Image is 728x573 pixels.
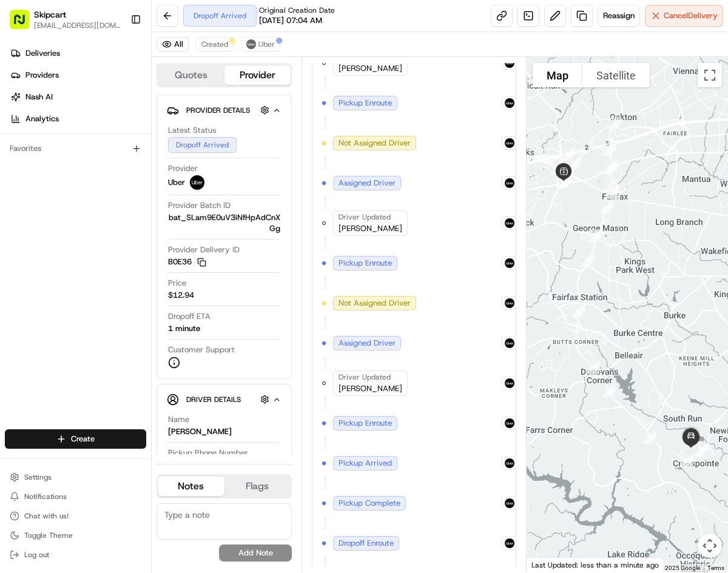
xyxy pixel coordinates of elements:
button: Reassign [598,5,640,27]
img: uber-new-logo.jpeg [190,175,204,190]
button: Create [5,429,146,449]
div: 24 [598,379,621,402]
button: Skipcart[EMAIL_ADDRESS][DOMAIN_NAME] [5,5,126,34]
button: Toggle Theme [5,527,146,544]
span: Created [201,39,228,49]
input: Clear [32,78,200,91]
img: uber-new-logo.jpeg [505,378,514,388]
div: 5 [596,132,619,155]
button: Skipcart [34,8,66,21]
img: uber-new-logo.jpeg [505,498,514,508]
img: uber-new-logo.jpeg [505,58,514,68]
span: Assigned Driver [339,338,396,349]
span: Map data ©2025 Google [634,565,700,571]
a: Nash AI [5,87,151,107]
span: Provider Delivery ID [168,244,240,255]
span: Settings [24,472,52,482]
a: Providers [5,65,151,85]
button: Uber [241,37,280,52]
span: Providers [25,70,59,81]
a: 📗Knowledge Base [7,171,98,193]
div: 23 [581,356,604,379]
span: [PERSON_NAME] [339,223,402,234]
div: 14 [598,138,621,161]
span: Notifications [24,492,67,501]
span: bat_SLam9E0uV3iNfHpAdCnXGg [168,212,280,234]
span: Not Assigned Driver [339,138,411,149]
div: 2 [575,136,598,159]
img: Google [530,557,570,572]
div: 25 [638,426,661,449]
div: 26 [675,449,698,472]
div: 22 [567,300,590,323]
img: uber-new-logo.jpeg [505,138,514,148]
span: Customer Support [168,344,235,355]
span: Log out [24,550,49,560]
div: 13 [557,142,580,166]
img: 1736555255976-a54dd68f-1ca7-489b-9aae-adbdc363a1c4 [12,116,34,138]
img: Nash [12,12,36,36]
button: Toggle fullscreen view [698,63,722,87]
span: Name [168,414,189,425]
span: Driver Updated [339,212,391,222]
img: uber-new-logo.jpeg [505,458,514,468]
button: B0E36 [168,256,206,267]
button: Chat with us! [5,508,146,524]
button: Flags [224,477,291,496]
span: [DATE] 07:04 AM [259,15,322,26]
span: Pickup Enroute [339,258,392,269]
span: [PERSON_NAME] [339,63,402,74]
button: Settings [5,469,146,486]
button: Map camera controls [698,534,722,558]
button: Quotes [158,65,224,85]
div: 📗 [12,177,22,187]
div: 11 [556,163,579,186]
span: [PERSON_NAME] [339,383,402,394]
span: Chat with us! [24,511,69,521]
div: 17 [599,174,622,197]
span: Assigned Driver [339,178,396,189]
div: 3 [563,152,586,175]
a: Powered byPylon [86,205,147,215]
button: Show satellite imagery [582,63,650,87]
span: [EMAIL_ADDRESS][DOMAIN_NAME] [34,21,121,30]
span: Pickup Complete [339,498,400,509]
span: Provider [168,163,198,174]
span: Pickup Enroute [339,418,392,429]
button: Notifications [5,488,146,505]
div: [PERSON_NAME] [168,426,232,437]
span: Pickup Phone Number [168,447,248,458]
div: 19 [595,196,618,219]
div: 20 [584,224,607,247]
div: Favorites [5,139,146,158]
button: Start new chat [206,119,221,134]
span: Toggle Theme [24,531,73,540]
span: Provider Batch ID [168,200,231,211]
img: uber-new-logo.jpeg [505,218,514,228]
div: 💻 [103,177,112,187]
span: Pickup Enroute [339,98,392,109]
div: 21 [577,249,600,272]
button: Provider Details [167,100,281,120]
div: 15 [600,154,623,177]
a: Deliveries [5,44,151,63]
span: Driver Details [186,395,241,404]
a: 💻API Documentation [98,171,200,193]
span: Dropoff Enroute [339,538,394,549]
a: Analytics [5,109,151,129]
span: Cancel Delivery [664,10,718,21]
span: Deliveries [25,48,60,59]
div: Last Updated: less than a minute ago [527,557,664,572]
span: Pylon [121,206,147,215]
p: Welcome 👋 [12,49,221,68]
div: 1 minute [168,323,200,334]
img: uber-new-logo.jpeg [505,338,514,348]
span: Create [71,434,95,444]
button: Created [196,37,234,52]
span: Knowledge Base [24,176,93,188]
span: Uber [168,177,185,188]
img: uber-new-logo.jpeg [505,258,514,268]
span: Not Assigned Driver [339,298,411,309]
span: Price [168,278,186,289]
